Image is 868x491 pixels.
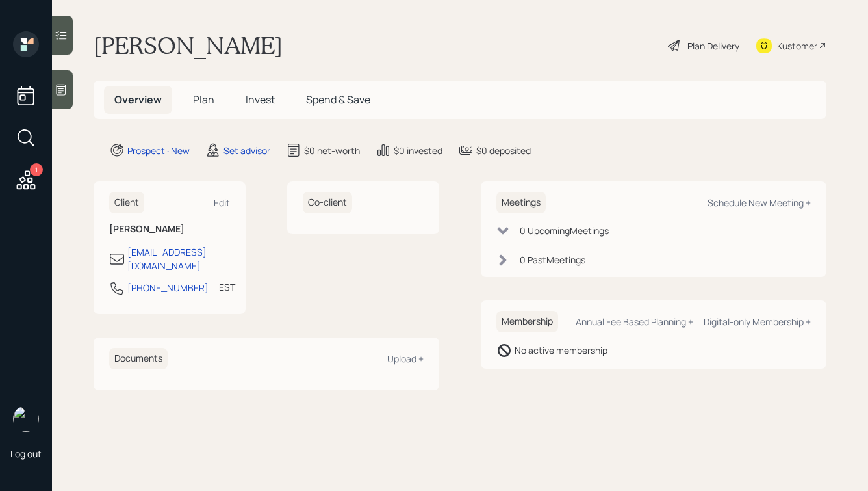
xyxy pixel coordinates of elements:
div: Prospect · New [127,144,190,157]
div: 0 Upcoming Meeting s [520,224,609,237]
h6: Client [109,192,144,213]
h6: Membership [496,311,558,332]
img: hunter_neumayer.jpg [13,406,39,432]
div: Annual Fee Based Planning + [576,315,693,328]
div: Digital-only Membership + [704,315,811,328]
h6: Documents [109,348,168,369]
div: Upload + [387,352,424,365]
div: 1 [30,163,43,176]
h6: Co-client [303,192,352,213]
div: Plan Delivery [687,39,739,53]
div: Kustomer [777,39,817,53]
div: 0 Past Meeting s [520,253,585,267]
h1: [PERSON_NAME] [94,31,283,60]
span: Spend & Save [306,92,370,107]
div: $0 deposited [476,144,531,157]
div: Schedule New Meeting + [708,196,811,209]
div: EST [219,280,235,294]
h6: Meetings [496,192,546,213]
div: Edit [214,196,230,209]
div: Set advisor [223,144,270,157]
div: Log out [10,447,42,460]
div: [EMAIL_ADDRESS][DOMAIN_NAME] [127,245,230,272]
span: Plan [193,92,214,107]
span: Invest [246,92,275,107]
div: No active membership [515,343,607,357]
div: $0 net-worth [304,144,360,157]
div: [PHONE_NUMBER] [127,281,209,295]
span: Overview [114,92,162,107]
div: $0 invested [394,144,442,157]
h6: [PERSON_NAME] [109,224,230,235]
